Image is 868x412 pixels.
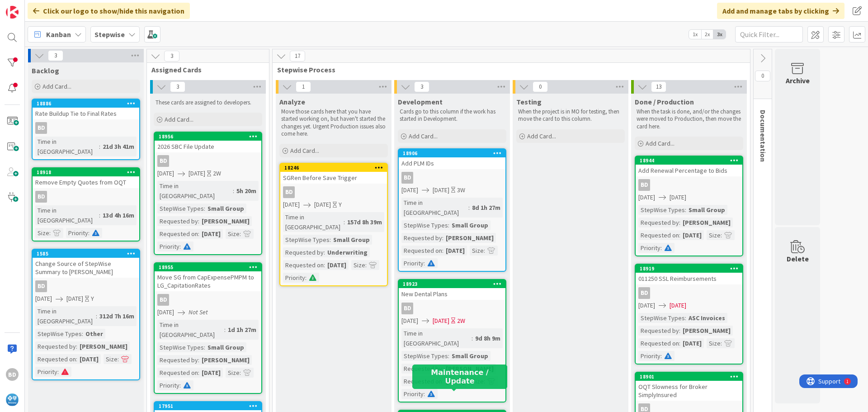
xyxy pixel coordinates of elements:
[226,368,240,378] div: Size
[638,205,685,215] div: StepWise Types
[755,71,770,81] span: 0
[713,30,726,39] span: 3x
[635,264,743,365] a: 18919011250 SSL ReimbursementsBD[DATE][DATE]StepWise Types:ASC InvoicesRequested by:[PERSON_NAME]...
[47,4,49,11] div: 1
[636,156,742,165] div: 18944
[66,228,88,238] div: Priority
[35,367,57,377] div: Priority
[205,342,246,352] div: Small Group
[701,30,713,39] span: 2x
[94,30,125,39] b: Stepwise
[204,342,205,352] span: :
[401,303,413,314] div: BD
[280,172,387,184] div: SGRen Before Save Trigger
[636,381,742,401] div: OQT Slowness for Broker SimplyInsured
[680,338,704,348] div: [DATE]
[403,150,505,156] div: 18906
[96,311,97,321] span: :
[164,51,179,62] span: 3
[35,341,76,351] div: Requested by
[638,218,679,227] div: Requested by
[283,273,305,283] div: Priority
[77,354,101,364] div: [DATE]
[165,115,193,123] span: Add Card...
[157,342,204,352] div: StepWise Types
[518,108,623,123] p: When the project is in MO for testing, then move the card to this column.
[198,368,199,378] span: :
[646,139,675,147] span: Add Card...
[280,164,387,184] div: 18246SGRen Before Save Trigger
[473,333,503,343] div: 9d 8h 9m
[717,3,844,19] div: Add and manage tabs by clicking
[37,251,139,257] div: 1585
[99,210,100,220] span: :
[344,217,345,227] span: :
[33,250,139,278] div: 1585Change Source of StepWise Summary to [PERSON_NAME]
[32,167,140,242] a: 18918Remove Empty Quotes from OQTBDTime in [GEOGRAPHIC_DATA]:13d 4h 16mSize:Priority:
[403,281,505,287] div: 18923
[635,97,694,106] span: Done / Production
[638,313,685,323] div: StepWise Types
[636,179,742,191] div: BD
[686,205,727,215] div: Small Group
[638,230,679,240] div: Requested on
[416,368,504,385] h5: Maintenance / Update
[155,271,261,291] div: Move SG from CapExpensePMPM to LG_CapitationRates
[399,149,505,157] div: 18906
[636,373,742,401] div: 18901OQT Slowness for Broker SimplyInsured
[468,203,470,213] span: :
[442,233,443,243] span: :
[325,247,370,257] div: Underwriting
[33,191,139,203] div: BD
[399,288,505,300] div: New Dental Plans
[424,258,425,268] span: :
[48,50,63,61] span: 3
[401,246,442,256] div: Requested on
[401,185,418,195] span: [DATE]
[179,242,181,251] span: :
[76,354,77,364] span: :
[414,81,429,92] span: 3
[224,325,226,335] span: :
[151,65,258,74] span: Assigned Cards
[638,338,679,348] div: Requested on
[283,212,344,232] div: Time in [GEOGRAPHIC_DATA]
[33,99,139,119] div: 18886Rate Buildup Tie to Final Rates
[442,246,443,256] span: :
[100,210,137,220] div: 13d 4h 16m
[46,29,71,40] span: Kanban
[35,329,82,339] div: StepWise Types
[660,351,662,361] span: :
[640,157,742,164] div: 18944
[189,308,208,316] i: Not Set
[516,97,542,106] span: Testing
[638,179,650,191] div: BD
[157,229,198,239] div: Requested on
[670,301,686,310] span: [DATE]
[233,186,234,196] span: :
[636,265,742,284] div: 18919011250 SSL Reimbursements
[6,393,19,406] img: avatar
[533,81,548,92] span: 0
[330,235,331,245] span: :
[204,204,205,213] span: :
[636,373,742,381] div: 18901
[283,247,324,257] div: Requested by
[35,354,76,364] div: Requested on
[635,156,743,256] a: 18944Add Renewal Percentage to BidsBD[DATE][DATE]StepWise Types:Small GroupRequested by:[PERSON_N...
[157,155,169,167] div: BD
[401,376,442,386] div: Requested on
[296,81,311,92] span: 1
[484,246,485,256] span: :
[277,65,739,74] span: Stepwise Process
[331,235,372,245] div: Small Group
[157,242,179,251] div: Priority
[401,389,424,399] div: Priority
[170,81,185,92] span: 3
[721,230,722,240] span: :
[234,186,259,196] div: 5h 20m
[157,169,174,178] span: [DATE]
[399,280,505,288] div: 18923
[155,263,261,271] div: 18955
[283,186,295,198] div: BD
